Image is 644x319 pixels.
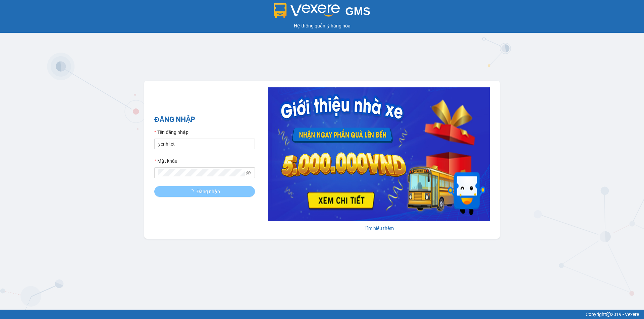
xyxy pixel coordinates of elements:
[154,186,255,197] button: Đăng nhập
[345,5,370,17] span: GMS
[268,225,490,232] div: Tìm hiểu thêm
[158,169,245,176] input: Mật khẩu
[189,189,197,194] span: loading
[246,170,251,175] span: eye-invisible
[274,10,371,15] a: GMS
[5,311,639,318] div: Copyright 2019 - Vexere
[2,22,642,29] div: Hệ thống quản lý hàng hóa
[154,157,177,165] label: Mật khẩu
[154,129,189,136] label: Tên đăng nhập
[197,188,220,195] span: Đăng nhập
[274,3,340,18] img: logo 2
[154,139,255,149] input: Tên đăng nhập
[154,114,255,125] h2: ĐĂNG NHẬP
[606,312,611,317] span: copyright
[268,87,490,221] img: banner-0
